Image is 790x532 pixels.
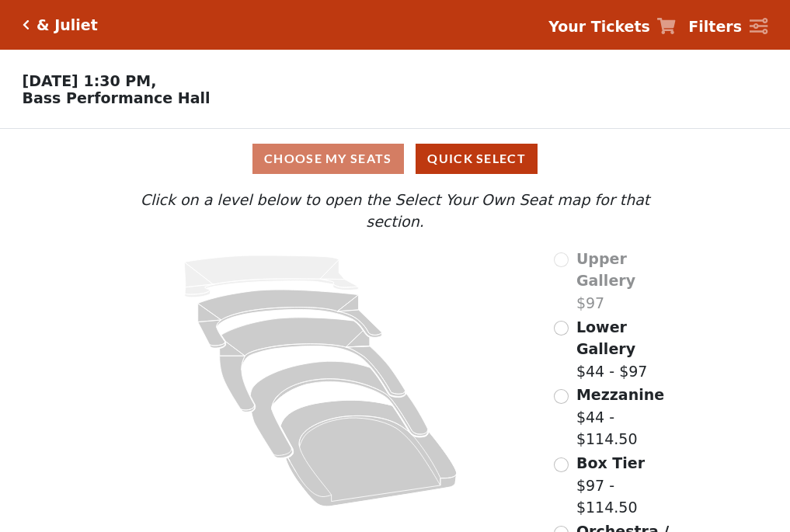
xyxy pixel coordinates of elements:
[576,316,680,383] label: $44 - $97
[576,250,635,290] span: Upper Gallery
[548,16,676,38] a: Your Tickets
[576,318,635,358] span: Lower Gallery
[576,452,680,519] label: $97 - $114.50
[576,454,645,471] span: Box Tier
[110,189,680,233] p: Click on a level below to open the Select Your Own Seat map for that section.
[37,16,98,34] h5: & Juliet
[576,386,664,403] span: Mezzanine
[23,19,30,30] a: Click here to go back to filters
[185,256,359,297] path: Upper Gallery - Seats Available: 0
[198,290,382,348] path: Lower Gallery - Seats Available: 116
[281,400,458,506] path: Orchestra / Parterre Circle - Seats Available: 95
[688,16,767,38] a: Filters
[576,384,680,450] label: $44 - $114.50
[548,18,650,35] strong: Your Tickets
[576,248,680,315] label: $97
[416,144,538,174] button: Quick Select
[688,18,742,35] strong: Filters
